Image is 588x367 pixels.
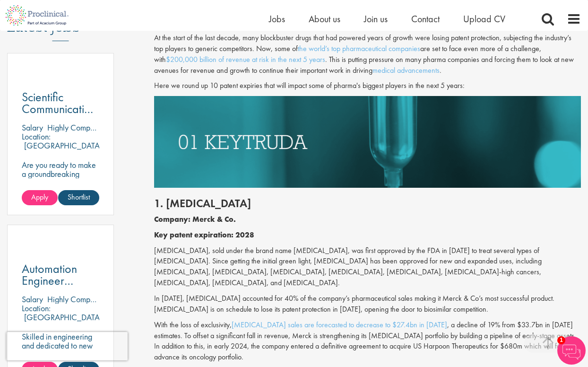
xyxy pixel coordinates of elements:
[154,245,581,288] p: [MEDICAL_DATA], sold under the brand name [MEDICAL_DATA], was first approved by the FDA in [DATE]...
[58,190,99,205] a: Shortlist
[557,336,586,365] img: Chatbot
[22,294,43,305] span: Salary
[22,303,51,314] span: Location:
[22,263,99,287] a: Automation Engineer (DeltaV)
[557,336,565,344] span: 1
[22,140,104,160] p: [GEOGRAPHIC_DATA], [GEOGRAPHIC_DATA]
[154,320,581,363] p: With the loss of exclusivity, , a decline of 19% from $33.7bn in [DATE] estimates. To offset a si...
[269,13,285,25] a: Jobs
[309,13,340,25] a: About us
[411,13,440,25] a: Contact
[154,214,236,224] b: Company: Merck & Co.
[22,122,43,133] span: Salary
[7,332,128,360] iframe: reCAPTCHA
[22,89,101,140] span: Scientific Communications Manager - Oncology
[154,80,581,91] p: Here we round up 10 patent expiries that will impact some of pharma's biggest players in the next...
[47,122,110,133] p: Highly Competitive
[154,230,254,240] b: Key patent expiration: 2028
[31,192,48,202] span: Apply
[47,294,110,305] p: Highly Competitive
[22,312,104,332] p: [GEOGRAPHIC_DATA], [GEOGRAPHIC_DATA]
[364,13,388,25] a: Join us
[22,160,99,223] p: Are you ready to make a groundbreaking impact in the world of biotechnology? Join a growing compa...
[463,13,505,25] a: Upload CV
[154,293,581,315] p: In [DATE], [MEDICAL_DATA] accounted for 40% of the company’s pharmaceutical sales making it Merck...
[22,131,51,142] span: Location:
[154,33,574,75] span: At the start of the last decade, many blockbuster drugs that had powered years of growth were los...
[298,44,420,53] a: the world’s top pharmaceutical companies
[232,320,447,330] a: [MEDICAL_DATA] sales are forecasted to decrease to $27.4bn in [DATE]
[166,54,325,64] a: $200,000 billion of revenue at risk in the next 5 years
[22,190,58,205] a: Apply
[22,261,77,300] span: Automation Engineer (DeltaV)
[154,197,581,210] h2: 1. [MEDICAL_DATA]
[372,65,440,75] a: medical advancements
[22,91,99,115] a: Scientific Communications Manager - Oncology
